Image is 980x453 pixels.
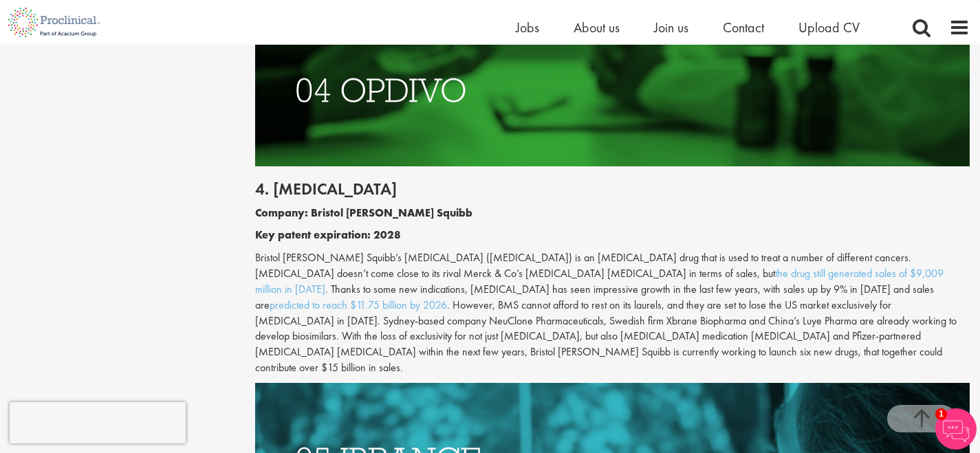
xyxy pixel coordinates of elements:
[574,19,620,36] a: About us
[255,206,472,220] b: Company: Bristol [PERSON_NAME] Squibb
[798,19,860,36] a: Upload CV
[935,408,977,450] img: Chatbot
[654,19,688,36] a: Join us
[255,250,970,376] p: Bristol [PERSON_NAME] Squibb’s [MEDICAL_DATA] ([MEDICAL_DATA]) is an [MEDICAL_DATA] drug that is ...
[255,228,401,242] b: Key patent expiration: 2028
[723,19,764,36] a: Contact
[270,298,447,312] a: predicted to reach $11.75 billion by 2026
[516,19,539,36] a: Jobs
[255,14,970,166] img: Drugs with patents due to expire Opdivo
[255,180,970,198] h2: 4. [MEDICAL_DATA]
[255,266,944,296] a: the drug still generated sales of $9,009 million in [DATE]
[935,408,947,420] span: 1
[10,402,186,443] iframe: reCAPTCHA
